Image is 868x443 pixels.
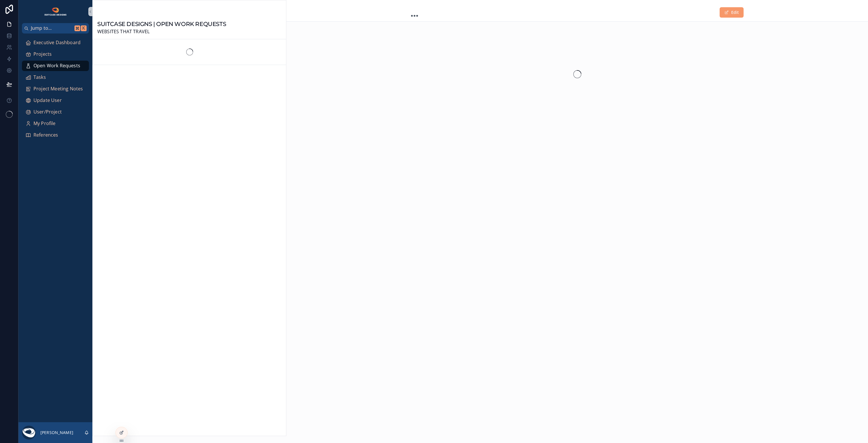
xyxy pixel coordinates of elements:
[33,39,81,46] span: Executive Dashboard
[44,7,67,16] img: App logo
[22,118,89,129] a: My Profile
[720,7,744,18] button: Edit
[33,51,52,58] span: Projects
[33,74,46,81] span: Tasks
[81,26,86,31] span: K
[22,49,89,59] a: Projects
[22,107,89,117] a: User/Project
[22,38,89,48] a: Executive Dashboard
[22,23,89,33] button: Jump to...K
[33,85,83,93] span: Project Meeting Notes
[22,95,89,106] a: Update User
[97,28,226,36] span: WEBSITES THAT TRAVEL
[33,131,58,139] span: References
[97,20,226,28] h1: SUITCASE DESIGNS | OPEN WORK REQUESTS
[40,430,73,435] p: [PERSON_NAME]
[22,72,89,83] a: Tasks
[22,61,89,71] a: Open Work Requests
[33,108,62,116] span: User/Project
[31,25,72,32] span: Jump to...
[33,97,62,104] span: Update User
[33,62,80,70] span: Open Work Requests
[18,33,92,148] div: scrollable content
[22,84,89,94] a: Project Meeting Notes
[33,120,56,127] span: My Profile
[22,130,89,140] a: References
